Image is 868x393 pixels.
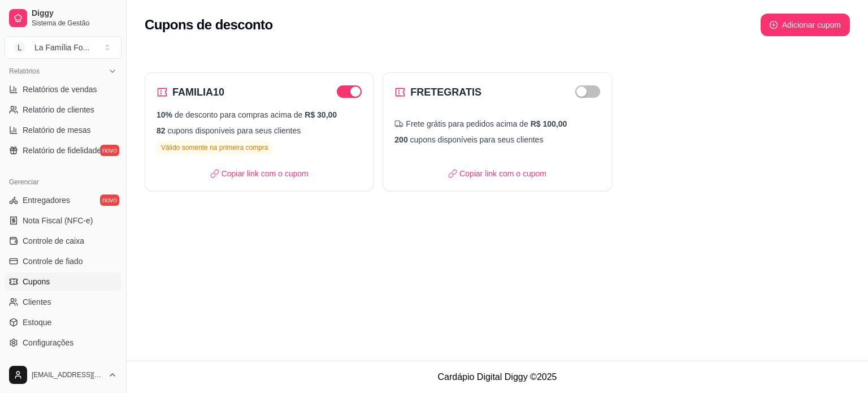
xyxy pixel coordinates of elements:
[5,5,121,32] a: DiggySistema de Gestão
[157,110,172,119] span: 10%
[5,334,121,352] a: Configurações
[410,84,481,100] h2: FRETEGRATIS
[9,67,40,76] span: Relatórios
[448,168,546,179] p: Copiar link com o cupom
[23,195,70,206] span: Entregadores
[305,110,337,119] span: R$ 30,00
[5,121,121,139] a: Relatório de mesas
[157,109,362,120] p: de desconto para compras acima de
[23,337,73,348] span: Configurações
[5,232,121,250] a: Controle de caixa
[23,296,51,308] span: Clientes
[32,19,117,28] span: Sistema de Gestão
[23,256,83,267] span: Controle de fiado
[5,313,121,331] a: Estoque
[394,134,600,145] p: cupons disponíveis para seus clientes
[5,361,121,388] button: [EMAIL_ADDRESS][DOMAIN_NAME]
[14,42,25,53] span: L
[23,104,94,115] span: Relatório de clientes
[23,124,91,136] span: Relatório de mesas
[127,361,868,393] footer: Cardápio Digital Diggy © 2025
[32,8,117,19] span: Diggy
[5,191,121,209] a: Entregadoresnovo
[5,101,121,119] a: Relatório de clientes
[5,252,121,270] a: Controle de fiado
[23,145,101,156] span: Relatório de fidelidade
[394,135,407,144] span: 200
[5,273,121,291] a: Cupons
[145,16,273,34] h2: Cupons de desconto
[157,125,362,136] p: cupons disponíveis para seus clientes
[5,173,121,191] div: Gerenciar
[761,14,850,36] button: plus-circleAdicionar cupom
[5,36,121,59] button: Select a team
[23,215,93,226] span: Nota Fiscal (NFC-e)
[5,141,121,159] a: Relatório de fidelidadenovo
[23,317,51,328] span: Estoque
[394,118,600,129] div: Frete grátis para pedidos acima de
[157,141,272,154] p: Válido somente na primeira compra
[5,293,121,311] a: Clientes
[34,42,89,53] div: La Família Fo ...
[531,118,567,129] span: R$ 100,00
[5,80,121,98] a: Relatórios de vendas
[770,21,778,29] span: plus-circle
[23,276,50,287] span: Cupons
[172,84,224,100] h2: FAMILIA10
[210,168,309,179] p: Copiar link com o cupom
[157,126,166,135] span: 82
[23,84,97,95] span: Relatórios de vendas
[32,370,103,379] span: [EMAIL_ADDRESS][DOMAIN_NAME]
[23,235,84,247] span: Controle de caixa
[5,211,121,230] a: Nota Fiscal (NFC-e)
